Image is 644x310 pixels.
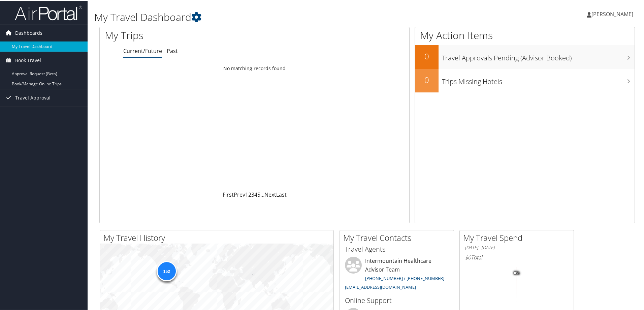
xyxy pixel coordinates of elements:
a: 1 [245,190,248,198]
span: Book Travel [15,51,41,68]
td: No matching records found [100,62,409,74]
a: [PERSON_NAME] [587,3,640,24]
h2: 0 [415,50,439,61]
span: $0 [465,253,471,260]
a: 3 [251,190,254,198]
h2: 0 [415,74,439,85]
a: Past [167,47,178,54]
li: Intermountain Healthcare Advisor Team [342,256,452,292]
div: 152 [156,260,176,281]
a: 4 [254,190,257,198]
tspan: 0% [514,271,519,275]
a: [EMAIL_ADDRESS][DOMAIN_NAME] [345,283,416,289]
h6: [DATE] - [DATE] [465,244,569,250]
h6: Total [465,253,569,260]
img: airportal-logo.png [15,4,82,20]
a: First [223,190,234,198]
span: [PERSON_NAME] [591,10,633,17]
span: … [260,190,264,198]
a: Next [264,190,276,198]
h1: My Trips [105,28,275,42]
h1: My Travel Dashboard [94,9,458,24]
span: Travel Approval [15,89,51,106]
a: 2 [248,190,251,198]
h3: Online Support [345,295,449,305]
a: 5 [257,190,260,198]
h3: Travel Agents [345,244,449,253]
h2: My Travel Spend [463,231,574,243]
a: Last [276,190,287,198]
h1: My Action Items [415,28,635,42]
a: Prev [234,190,245,198]
a: [PHONE_NUMBER] / [PHONE_NUMBER] [365,275,444,281]
h3: Travel Approvals Pending (Advisor Booked) [442,49,635,62]
a: Current/Future [123,47,162,54]
span: Dashboards [15,24,42,41]
h3: Trips Missing Hotels [442,73,635,86]
h2: My Travel Contacts [343,231,454,243]
a: 0Travel Approvals Pending (Advisor Booked) [415,45,635,68]
a: 0Trips Missing Hotels [415,68,635,92]
h2: My Travel History [103,231,333,243]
